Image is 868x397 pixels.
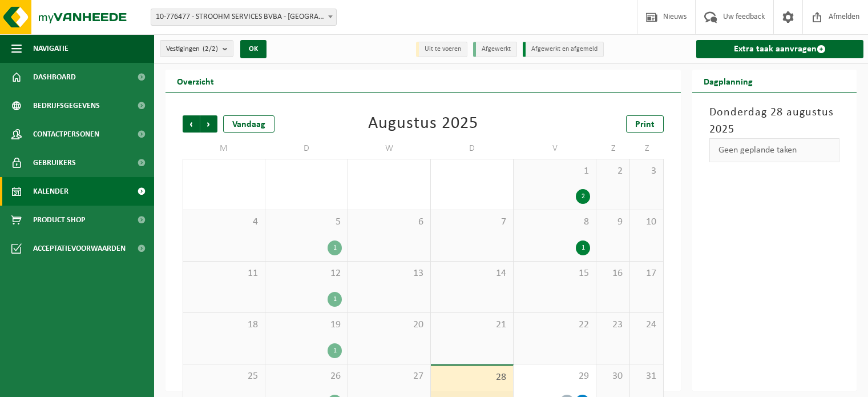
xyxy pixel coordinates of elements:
count: (2/2) [203,45,218,53]
span: 28 [437,371,507,384]
button: Vestigingen(2/2) [160,40,233,57]
div: 1 [328,240,342,255]
span: 19 [271,319,342,331]
a: Print [626,115,664,133]
td: W [348,138,431,159]
span: 8 [519,216,590,228]
span: 30 [602,370,624,383]
li: Afgewerkt [473,42,517,57]
span: Print [635,120,655,129]
div: 2 [576,189,590,204]
span: 23 [602,319,624,331]
td: D [431,138,514,159]
span: 2 [602,165,624,178]
a: Extra taak aanvragen [696,40,863,58]
span: Navigatie [33,34,68,63]
span: 29 [519,370,590,383]
td: V [514,138,596,159]
button: OK [240,40,267,58]
div: 1 [576,240,590,255]
span: 9 [602,216,624,228]
span: 15 [519,267,590,280]
span: 16 [602,267,624,280]
span: 10-776477 - STROOHM SERVICES BVBA - SCHELLE [151,9,337,26]
span: 11 [189,267,259,280]
td: D [265,138,348,159]
span: Contactpersonen [33,120,99,149]
span: Acceptatievoorwaarden [33,234,126,263]
span: 14 [437,267,507,280]
span: 25 [189,370,259,383]
span: 1 [519,165,590,178]
span: Vorige [183,115,200,133]
span: Gebruikers [33,149,76,177]
span: Vestigingen [166,41,218,58]
td: M [183,138,265,159]
span: 20 [354,319,425,331]
td: Z [630,138,664,159]
span: 13 [354,267,425,280]
span: 24 [636,319,657,331]
span: 4 [189,216,259,228]
span: 10 [636,216,657,228]
span: 27 [354,370,425,383]
li: Afgewerkt en afgemeld [523,42,604,57]
td: Z [596,138,630,159]
span: 3 [636,165,657,178]
span: 7 [437,216,507,228]
div: 1 [328,292,342,307]
span: 31 [636,370,657,383]
span: 10-776477 - STROOHM SERVICES BVBA - SCHELLE [151,9,336,25]
span: 6 [354,216,425,228]
span: 18 [189,319,259,331]
span: 12 [271,267,342,280]
span: Volgende [200,115,217,133]
h3: Donderdag 28 augustus 2025 [709,104,839,138]
span: 5 [271,216,342,228]
div: Augustus 2025 [368,115,478,133]
span: Dashboard [33,63,76,91]
h2: Dagplanning [692,70,764,92]
span: 17 [636,267,657,280]
span: Kalender [33,177,68,206]
span: Bedrijfsgegevens [33,91,100,120]
div: Geen geplande taken [709,138,839,162]
span: 21 [437,319,507,331]
span: 26 [271,370,342,383]
div: Vandaag [223,115,274,133]
h2: Overzicht [165,70,225,92]
span: Product Shop [33,206,85,234]
li: Uit te voeren [416,42,467,57]
div: 1 [328,343,342,358]
span: 22 [519,319,590,331]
